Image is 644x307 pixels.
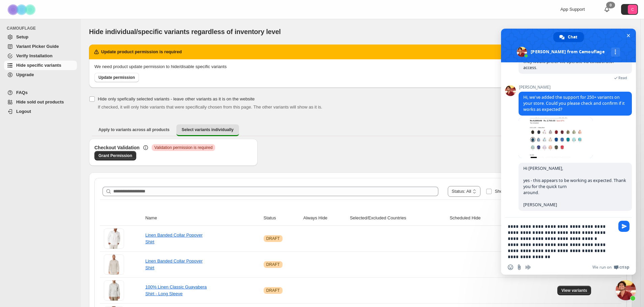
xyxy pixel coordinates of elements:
[508,223,614,260] textarea: Compose your message...
[98,127,170,132] span: Apply to variants across all products
[94,64,227,69] span: We need product update permission to hide/disable specific variants
[618,221,630,232] span: Send
[16,53,53,58] span: Verify Installation
[553,32,584,42] div: Chat
[560,7,585,12] span: App Support
[448,211,506,226] th: Scheduled Hide
[94,151,136,160] a: Grant Permission
[301,211,348,226] th: Always Hide
[523,165,626,208] span: Hi [PERSON_NAME], yes - this appears to be working as expected. Thank you for the quick turn arou...
[616,280,636,300] div: Close chat
[98,153,132,158] span: Grant Permission
[495,189,568,194] span: Show Camouflage managed products
[4,107,77,116] a: Logout
[631,7,634,11] text: C
[557,286,591,295] button: View variants
[561,288,587,293] span: View variants
[592,265,629,270] a: We run onCrisp
[266,288,280,293] span: DRAFT
[508,265,513,270] span: Insert an emoji
[4,97,77,107] a: Hide sold out products
[618,75,627,80] span: Read
[621,4,638,15] button: Avatar with initials C
[154,145,213,150] span: Validation permission is required
[628,5,637,14] span: Avatar with initials C
[16,99,64,104] span: Hide sold out products
[611,48,620,57] div: More channels
[523,94,625,112] span: Hi, we've added the support for 250+ variants on your store. Could you please check and confirm i...
[619,265,629,270] span: Crisp
[16,90,28,95] span: FAQs
[16,34,28,39] span: Setup
[348,211,448,226] th: Selected/Excluded Countries
[568,32,577,42] span: Chat
[525,265,531,270] span: Audio message
[16,72,34,77] span: Upgrade
[98,104,322,110] span: If checked, it will only hide variants that were specifically chosen from this page. The other va...
[5,0,39,19] img: Camouflage
[145,258,203,270] a: Linen Banded Collar Popover Shirt
[16,109,31,114] span: Logout
[89,28,281,35] span: Hide individual/specific variants regardless of inventory level
[266,262,280,267] span: DRAFT
[4,51,77,61] a: Verify Installation
[182,127,234,132] span: Select variants individually
[519,85,632,90] span: [PERSON_NAME]
[604,6,610,13] a: 0
[98,75,135,80] span: Update permission
[143,211,262,226] th: Name
[592,265,612,270] span: We run on
[94,73,139,82] a: Update permission
[262,211,301,226] th: Status
[176,124,239,136] button: Select variants individually
[101,49,182,55] h2: Update product permission is required
[4,42,77,51] a: Variant Picker Guide
[4,88,77,97] a: FAQs
[606,2,615,8] div: 0
[625,32,632,39] span: Close chat
[98,96,255,101] span: Hide only spefically selected variants - leave other variants as it is on the website
[266,236,280,241] span: DRAFT
[16,63,61,68] span: Hide specific variants
[93,124,175,135] button: Apply to variants across all products
[4,32,77,42] a: Setup
[517,265,522,270] span: Send a file
[16,44,59,49] span: Variant Picker Guide
[145,284,207,296] a: 100% Linen Classic Guayabera Shirt - Long Sleeve
[94,144,140,151] h3: Checkout Validation
[4,70,77,80] a: Upgrade
[7,26,78,31] span: CAMOUFLAGE
[4,61,77,70] a: Hide specific variants
[145,233,203,244] a: Linen Banded Collar Popover Shirt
